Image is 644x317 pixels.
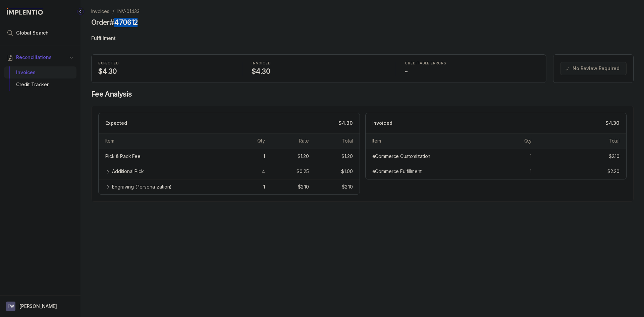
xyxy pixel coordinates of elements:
[405,67,539,76] h4: -
[91,90,634,99] h4: Fee Analysis
[609,153,620,160] div: $2.10
[117,8,140,15] a: INV-01433
[524,138,532,144] div: Qty
[530,168,532,175] div: 1
[257,138,265,144] div: Qty
[9,78,71,91] div: Credit Tracker
[4,50,76,65] button: Reconciliations
[263,183,265,190] div: 1
[605,120,620,126] p: $4.30
[372,153,431,160] div: eCommerce Customization
[298,183,309,190] div: $2.10
[252,61,386,65] p: INVOICED
[9,66,71,78] div: Invoices
[19,303,57,310] p: [PERSON_NAME]
[16,54,52,61] span: Reconciliations
[252,67,386,76] h4: $4.30
[372,138,381,144] div: Item
[91,8,109,15] a: Invoices
[98,61,233,65] p: EXPECTED
[341,168,353,175] div: $1.00
[91,32,634,46] p: Fulfillment
[76,7,85,15] div: Collapse Icon
[98,67,233,76] h4: $4.30
[299,138,309,144] div: Rate
[91,18,138,27] h4: Order #470612
[112,183,172,190] div: Engraving (Personalization)
[607,168,620,175] div: $2.20
[6,302,74,311] button: User initials[PERSON_NAME]
[6,302,15,311] span: User initials
[338,120,353,126] p: $4.30
[297,168,309,175] div: $0.25
[105,138,114,144] div: Item
[342,138,353,144] div: Total
[263,153,265,160] div: 1
[298,153,309,160] div: $1.20
[372,168,422,175] div: eCommerce Fulfillment
[91,8,140,15] nav: breadcrumb
[262,168,265,175] div: 4
[105,120,127,126] p: Expected
[342,183,353,190] div: $2.10
[573,65,619,72] p: No Review Required
[405,61,539,65] p: CREDITABLE ERRORS
[112,168,144,175] div: Additional Pick
[609,138,620,144] div: Total
[4,65,76,92] div: Reconciliations
[16,30,49,36] span: Global Search
[105,153,141,160] div: Pick & Pack Fee
[530,153,532,160] div: 1
[341,153,353,160] div: $1.20
[372,120,392,126] p: Invoiced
